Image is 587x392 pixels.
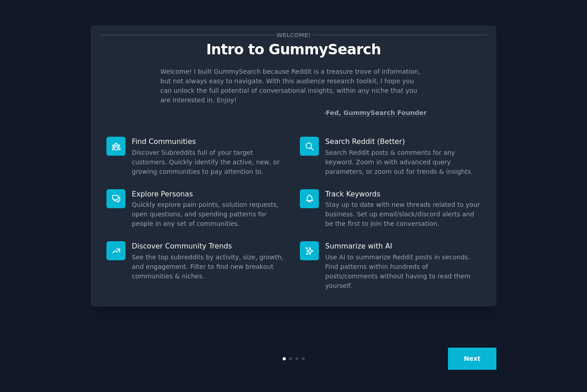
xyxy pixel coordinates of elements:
[132,137,287,146] p: Find Communities
[275,30,312,40] span: Welcome!
[132,253,287,281] dd: See the top subreddits by activity, size, growth, and engagement. Filter to find new breakout com...
[132,200,287,229] dd: Quickly explore pain points, solution requests, open questions, and spending patterns for people ...
[100,42,487,57] p: Intro to GummySearch
[325,253,481,291] dd: Use AI to summarize Reddit posts in seconds. Find patterns within hundreds of posts/comments with...
[325,137,481,146] p: Search Reddit (Better)
[325,148,481,177] dd: Search Reddit posts & comments for any keyword. Zoom in with advanced query parameters, or zoom o...
[132,148,287,177] dd: Discover Subreddits full of your target customers. Quickly identify the active, new, or growing c...
[325,189,481,199] p: Track Keywords
[160,67,427,105] p: Welcome! I built GummySearch because Reddit is a treasure trove of information, but not always ea...
[325,200,481,229] dd: Stay up to date with new threads related to your business. Set up email/slack/discord alerts and ...
[132,189,287,199] p: Explore Personas
[448,348,496,370] button: Next
[132,241,287,251] p: Discover Community Trends
[325,241,481,251] p: Summarize with AI
[323,108,427,118] div: -
[326,109,427,117] a: Fed, GummySearch Founder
